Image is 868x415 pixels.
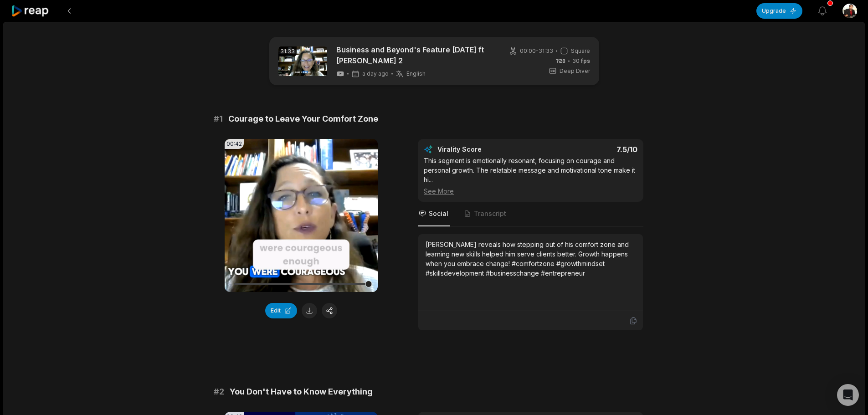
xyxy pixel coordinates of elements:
[214,113,223,125] span: # 1
[571,47,590,55] span: Square
[406,70,426,77] span: English
[540,145,638,154] div: 7.5 /10
[581,57,590,64] span: fps
[424,156,637,196] div: This segment is emotionally resonant, focusing on courage and personal growth. The relatable mess...
[756,3,802,19] button: Upgrade
[225,139,378,292] video: Your browser does not support mp4 format.
[228,113,378,125] span: Courage to Leave Your Comfort Zone
[336,44,493,66] a: Business and Beyond's Feature [DATE] ft [PERSON_NAME] 2
[572,57,590,65] span: 30
[214,385,224,398] span: # 2
[424,186,637,196] div: See More
[437,145,535,154] div: Virality Score
[362,70,389,77] span: a day ago
[520,47,553,55] span: 00:00 - 31:33
[474,209,506,218] span: Transcript
[429,209,448,218] span: Social
[837,384,859,406] div: Open Intercom Messenger
[560,67,590,75] span: Deep Diver
[230,385,373,398] span: You Don't Have to Know Everything
[418,202,643,226] nav: Tabs
[265,303,297,318] button: Edit
[426,240,636,278] div: [PERSON_NAME] reveals how stepping out of his comfort zone and learning new skills helped him ser...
